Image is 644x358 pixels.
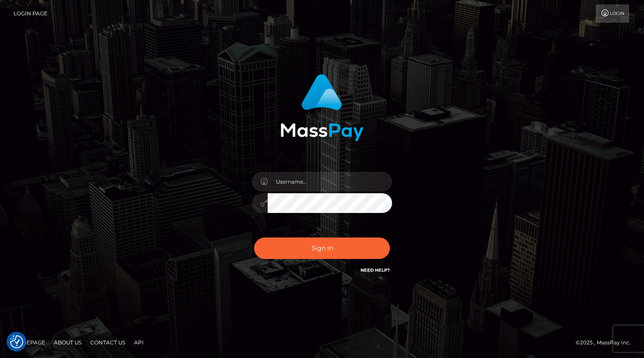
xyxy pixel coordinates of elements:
button: Sign in [254,237,390,259]
button: Consent Preferences [10,335,23,348]
img: MassPay Login [280,74,364,141]
a: Login [596,4,629,23]
input: Username... [268,172,392,191]
a: API [131,336,147,349]
a: Need Help? [361,267,390,273]
a: About Us [50,336,85,349]
a: Login Page [14,4,47,23]
div: © 2025 , MassPay Inc. [576,338,637,347]
img: Revisit consent button [10,335,23,348]
a: Homepage [10,336,49,349]
a: Contact Us [87,336,129,349]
